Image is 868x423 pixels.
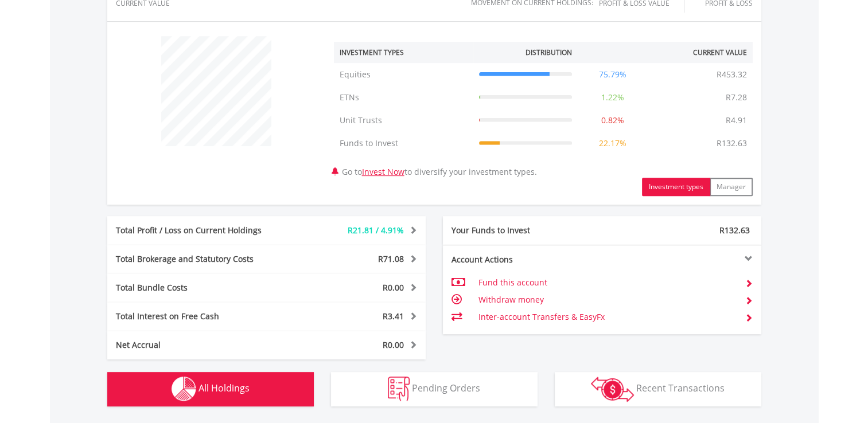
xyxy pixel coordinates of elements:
[642,178,710,196] button: Investment types
[334,42,473,63] th: Investment Types
[107,339,293,351] div: Net Accrual
[720,109,753,132] td: R4.91
[526,48,572,57] div: Distribution
[555,372,761,406] button: Recent Transactions
[107,225,293,236] div: Total Profit / Loss on Current Holdings
[107,372,314,406] button: All Holdings
[348,225,404,236] span: R21.81 / 4.91%
[388,377,410,401] img: pending_instructions-wht.png
[648,42,753,63] th: Current Value
[720,86,753,109] td: R7.28
[383,311,404,322] span: R3.41
[107,311,293,322] div: Total Interest on Free Cash
[107,282,293,293] div: Total Bundle Costs
[331,372,538,406] button: Pending Orders
[578,63,648,86] td: 75.79%
[334,109,473,132] td: Unit Trusts
[710,178,753,196] button: Manager
[325,30,761,196] div: Go to to diversify your investment types.
[198,382,250,394] span: All Holdings
[711,63,753,86] td: R453.32
[578,132,648,155] td: 22.17%
[591,377,634,402] img: transactions-zar-wht.png
[334,132,473,155] td: Funds to Invest
[719,225,750,236] span: R132.63
[636,382,725,394] span: Recent Transactions
[378,253,404,264] span: R71.08
[383,339,404,350] span: R0.00
[578,86,648,109] td: 1.22%
[443,225,602,236] div: Your Funds to Invest
[383,282,404,293] span: R0.00
[334,63,473,86] td: Equities
[478,291,735,308] td: Withdraw money
[711,132,753,155] td: R132.63
[412,382,480,394] span: Pending Orders
[443,254,602,265] div: Account Actions
[478,308,735,326] td: Inter-account Transfers & EasyFx
[578,109,648,132] td: 0.82%
[172,377,196,401] img: holdings-wht.png
[362,166,404,177] a: Invest Now
[334,86,473,109] td: ETNs
[107,253,293,265] div: Total Brokerage and Statutory Costs
[478,274,735,291] td: Fund this account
